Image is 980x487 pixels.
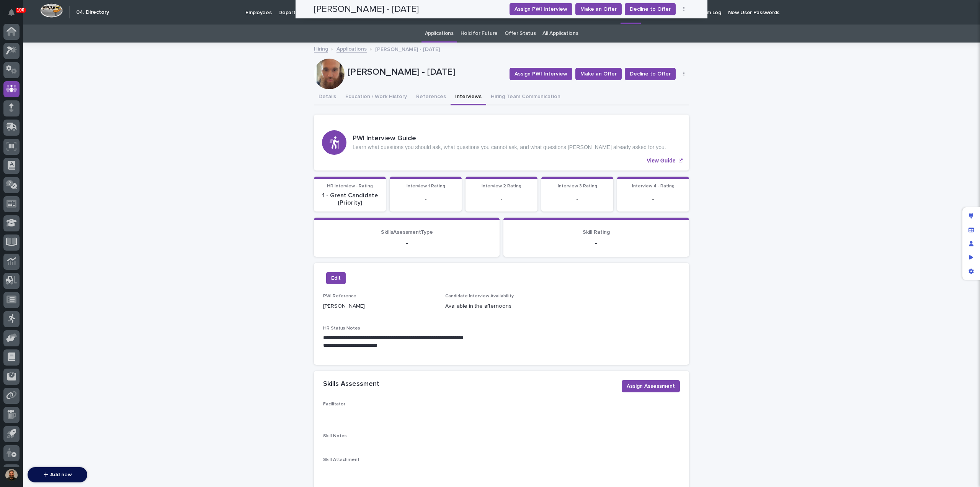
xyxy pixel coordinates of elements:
p: - [323,466,436,474]
a: Offer Status [505,25,536,43]
span: Facilitator [323,402,345,407]
p: - [622,196,684,203]
span: Interview 3 Rating [558,184,597,189]
p: 100 [17,7,24,13]
p: [PERSON_NAME] - [DATE] [375,44,440,53]
span: Interview 1 Rating [407,184,445,189]
p: Available in the afternoons [445,302,558,310]
button: Edit [326,272,346,284]
button: Education / Work History [341,89,412,105]
a: View Guide [314,115,689,171]
div: Manage fields and data [964,223,978,237]
p: - [470,196,533,203]
span: SkillsAsessmentType [381,230,433,235]
button: Make an Offer [575,68,622,80]
button: Hiring Team Communication [486,89,565,105]
h2: 04. Directory [76,9,109,16]
button: Decline to Offer [625,68,676,80]
p: - [513,238,680,248]
p: [PERSON_NAME] [323,302,436,310]
span: Candidate Interview Availability [445,294,514,298]
span: Interview 2 Rating [482,184,521,189]
p: 1 - Great Candidate (Priority) [318,192,381,207]
iframe: Open customer support [955,462,976,482]
p: - [323,410,436,418]
span: HR Interview - Rating [327,184,373,189]
img: Workspace Logo [40,3,63,18]
button: References [412,89,451,105]
p: View Guide [647,157,675,164]
h3: PWI Interview Guide [353,134,666,143]
p: Learn what questions you should ask, what questions you cannot ask, and what questions [PERSON_NA... [353,144,666,151]
span: Decline to Offer [630,70,671,78]
div: Manage users [964,237,978,251]
div: Notifications100 [10,9,20,21]
span: PWI Reference [323,294,356,298]
span: Interview 4 - Rating [632,184,675,189]
button: Details [314,89,341,105]
h2: Skills Assessment [323,380,379,389]
a: Applications [425,25,454,43]
div: App settings [964,264,978,278]
p: - [394,196,457,203]
div: Preview as [964,251,978,264]
button: users-avatar [3,467,20,483]
p: [PERSON_NAME] - [DATE] [348,67,503,78]
p: - [546,196,609,203]
span: Assign PWI Interview [514,70,567,78]
button: Add new [28,467,87,482]
button: Assign PWI Interview [510,68,572,80]
span: Assign Assessment [627,382,675,390]
a: All Applications [542,25,578,43]
button: Notifications [3,5,20,21]
a: Applications [336,44,367,53]
span: Skill Notes [323,434,347,438]
div: Edit layout [964,209,978,223]
span: Make an Offer [580,70,617,78]
a: Hold for Future [461,25,498,43]
button: Assign Assessment [622,380,680,392]
span: Edit [331,274,341,282]
button: Interviews [451,89,486,105]
span: Skill Rating [583,230,610,235]
a: Hiring [314,44,328,53]
span: HR Status Notes [323,326,360,331]
span: Skill Attachment [323,457,359,462]
p: - [323,238,490,248]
